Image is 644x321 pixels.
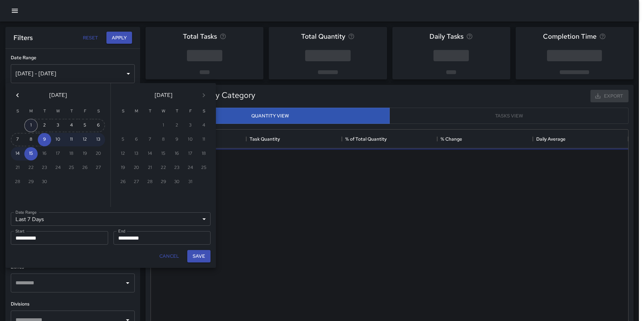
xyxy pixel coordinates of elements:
button: 1 [24,119,38,132]
button: Save [187,250,211,262]
button: 8 [24,133,38,146]
button: 2 [38,119,51,132]
button: 3 [51,119,65,132]
button: 9 [38,133,51,146]
span: [DATE] [49,91,67,100]
span: Friday [184,105,196,118]
span: Tuesday [144,105,156,118]
label: End [118,228,125,234]
button: 15 [24,147,38,160]
span: Friday [79,105,91,118]
span: Saturday [92,105,104,118]
button: 11 [65,133,78,146]
span: Tuesday [38,105,51,118]
span: Sunday [11,105,24,118]
button: 6 [92,119,105,132]
div: Last 7 Days [11,212,211,226]
span: Thursday [65,105,77,118]
button: 7 [11,133,24,146]
span: Wednesday [157,105,169,118]
button: Cancel [157,250,182,262]
span: Thursday [171,105,183,118]
span: Monday [130,105,142,118]
span: Sunday [117,105,129,118]
button: 10 [51,133,65,146]
span: Wednesday [52,105,64,118]
span: Monday [25,105,37,118]
span: [DATE] [155,91,172,100]
label: Start [15,228,25,234]
button: 14 [11,147,24,160]
button: 5 [78,119,92,132]
button: 13 [92,133,105,146]
button: 12 [78,133,92,146]
span: Saturday [198,105,210,118]
button: Previous month [11,88,24,102]
button: 4 [65,119,78,132]
label: Date Range [15,209,37,215]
